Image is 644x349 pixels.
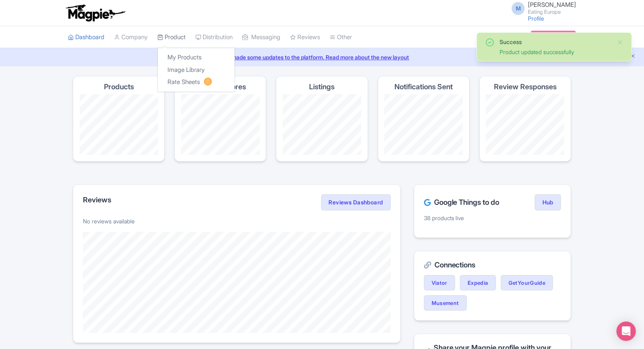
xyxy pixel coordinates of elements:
[64,4,127,22] img: logo-ab69f6fb50320c5b225c76a69d11143b.png
[424,198,500,206] h2: Google Things to do
[617,38,623,47] button: Close
[83,217,391,225] p: No reviews available
[501,275,553,290] a: GetYourGuide
[158,51,235,64] a: My Products
[500,48,610,56] div: Product updated successfully
[5,53,639,61] a: We made some updates to the platform. Read more about the new layout
[195,26,233,48] a: Distribution
[630,52,636,61] button: Close announcement
[309,83,335,91] h4: Listings
[114,26,148,48] a: Company
[507,2,576,15] a: M [PERSON_NAME] Eating Europe
[242,26,280,48] a: Messaging
[531,31,576,43] a: Subscription
[424,295,467,311] a: Musement
[104,83,134,91] h4: Products
[330,26,352,48] a: Other
[528,9,576,15] small: Eating Europe
[424,214,561,222] p: 38 products live
[528,1,576,8] span: [PERSON_NAME]
[321,194,391,210] a: Reviews Dashboard
[616,322,636,341] div: Open Intercom Messenger
[535,194,561,210] a: Hub
[512,2,525,15] span: M
[424,275,455,290] a: Viator
[83,196,111,204] h2: Reviews
[68,26,104,48] a: Dashboard
[494,83,557,91] h4: Review Responses
[528,15,544,22] a: Profile
[424,261,561,269] h2: Connections
[157,26,186,48] a: Product
[290,26,320,48] a: Reviews
[394,83,453,91] h4: Notifications Sent
[158,64,235,76] a: Image Library
[158,76,235,88] a: Rate Sheets
[460,275,496,290] a: Expedia
[500,38,610,46] div: Success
